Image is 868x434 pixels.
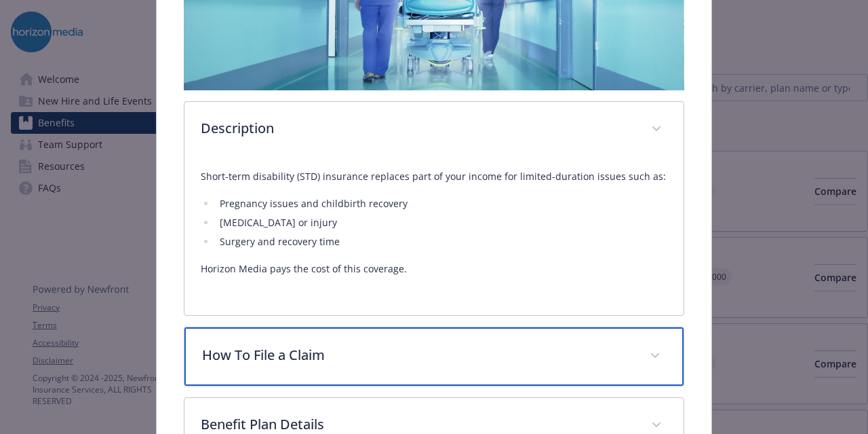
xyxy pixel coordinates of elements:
div: Description [184,158,683,315]
li: Surgery and recovery time [216,234,667,250]
li: [MEDICAL_DATA] or injury [216,215,667,231]
div: Description [184,102,683,158]
p: How To File a Claim [202,345,633,365]
p: Short-term disability (STD) insurance replaces part of your income for limited-duration issues su... [201,168,667,185]
div: How To File a Claim [184,327,683,386]
p: Description [201,118,634,139]
p: Horizon Media pays the cost of this coverage. [201,261,667,277]
li: Pregnancy issues and childbirth recovery [216,196,667,212]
